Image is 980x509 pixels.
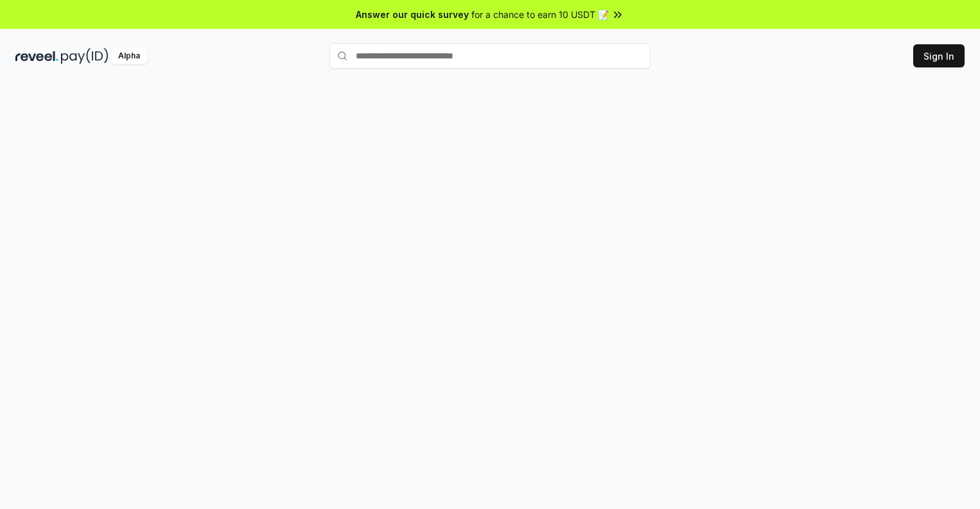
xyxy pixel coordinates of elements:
[61,48,109,64] img: pay_id
[15,48,58,64] img: reveel_dark
[111,48,147,64] div: Alpha
[471,8,609,21] span: for a chance to earn 10 USDT 📝
[356,8,469,21] span: Answer our quick survey
[913,44,965,67] button: Sign In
